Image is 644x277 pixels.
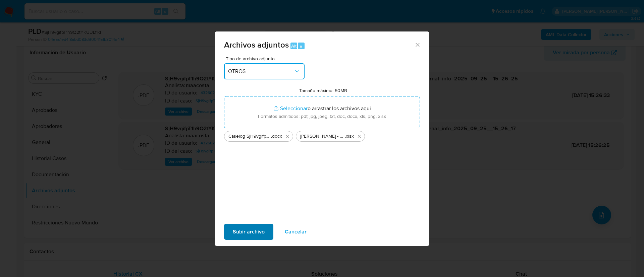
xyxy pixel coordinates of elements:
span: Cancelar [285,224,307,239]
span: Subir archivo [233,224,265,239]
span: [PERSON_NAME] - Movimientos [300,133,345,140]
span: Archivos adjuntos [224,39,289,51]
button: Subir archivo [224,224,273,240]
span: .xlsx [345,133,354,140]
button: Cerrar [414,42,420,48]
span: Caselog SjH9vgifpT1h9Q2tYKUUD1kF_2025_08_19_00_11_29 [228,133,271,140]
button: Eliminar Javier Alejandro Ojeda Raimapo - Movimientos.xlsx [355,132,363,140]
button: Eliminar Caselog SjH9vgifpT1h9Q2tYKUUD1kF_2025_08_19_00_11_29.docx [283,132,291,140]
span: Tipo de archivo adjunto [226,56,306,61]
button: Cancelar [276,224,315,240]
ul: Archivos seleccionados [224,128,420,142]
span: Alt [291,43,297,49]
span: a [300,43,302,49]
span: .docx [271,133,282,140]
label: Tamaño máximo: 50MB [299,87,347,93]
span: OTROS [228,68,294,75]
button: OTROS [224,63,305,79]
